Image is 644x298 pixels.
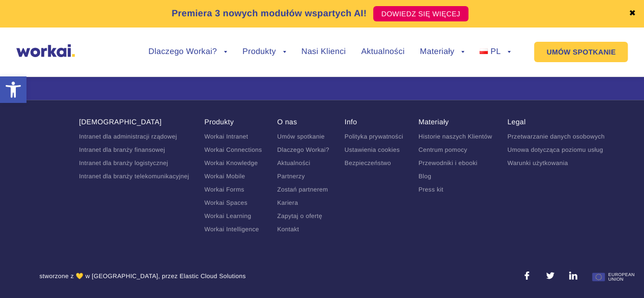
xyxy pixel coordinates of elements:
[172,7,367,20] p: Premiera 3 nowych modułów wspartych AI!
[79,118,161,126] a: [DEMOGRAPHIC_DATA]
[204,186,244,193] a: Workai Forms
[79,133,177,140] a: Intranet dla administracji rządowej
[420,48,465,56] a: Materiały
[242,48,286,56] a: Produkty
[345,118,357,126] a: Info
[418,146,467,153] a: Centrum pomocy
[277,159,310,167] a: Aktualności
[204,199,247,206] a: Workai Spaces
[277,118,297,126] a: O nas
[418,118,449,126] a: Materiały
[277,199,298,206] a: Kariera
[204,159,258,167] a: Workai Knowledge
[507,146,603,153] a: Umowa dotycząca poziomu usług
[148,48,227,56] a: Dlaczego Workai?
[418,159,478,167] a: Przewodniki i ebooki
[361,48,404,56] a: Aktualności
[534,42,628,62] a: UMÓW SPOTKANIE
[490,47,500,56] span: PL
[277,212,322,220] a: Zapytaj o ofertę
[345,133,403,140] a: Polityka prywatności
[277,173,304,180] a: Partnerzy
[277,186,328,193] a: Zostań partnerem
[79,173,189,180] a: Intranet dla branży telekomunikacyjnej
[204,173,245,180] a: Workai Mobile
[373,6,468,21] a: DOWIEDZ SIĘ WIĘCEJ
[507,159,568,167] a: Warunki użytkowania
[507,133,604,140] a: Przetwarzanie danych osobowych
[204,118,234,126] a: Produkty
[301,48,346,56] a: Nasi Klienci
[277,133,324,140] a: Umów spotkanie
[507,118,525,126] a: Legal
[5,210,280,293] iframe: Popup CTA
[345,159,391,167] a: Bezpieczeństwo
[277,226,299,233] a: Kontakt
[418,133,492,140] a: Historie naszych Klientów
[629,10,636,18] a: ✖
[79,146,165,153] a: Intranet dla branży finansowej
[277,146,329,153] a: Dlaczego Workai?
[345,146,400,153] a: Ustawienia cookies
[79,159,168,167] a: Intranet dla branży logistycznej
[418,173,431,180] a: Blog
[204,133,248,140] a: Workai Intranet
[204,146,262,153] a: Workai Connections
[418,186,443,193] a: Press kit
